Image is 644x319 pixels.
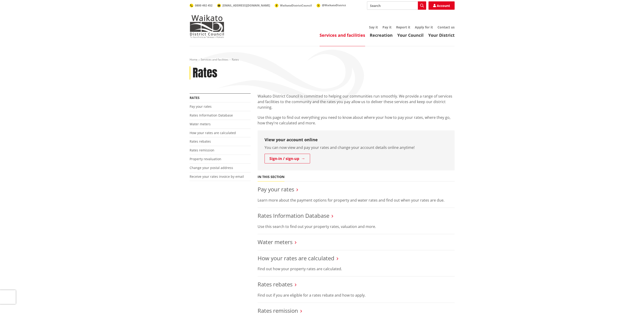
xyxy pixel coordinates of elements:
[397,32,424,38] a: Your Council
[265,154,310,163] a: Sign-in / sign-up
[193,66,217,80] h1: Rates
[382,25,391,29] a: Pay it
[258,197,455,203] p: Learn more about the payment options for property and water rates and find out when your rates ar...
[190,104,212,109] a: Pay your rates
[320,32,365,38] a: Services and facilities
[396,25,410,29] a: Report it
[190,15,224,38] img: Waikato District Council - Te Kaunihera aa Takiwaa o Waikato
[258,212,329,219] a: Rates Information Database
[258,266,455,272] p: Find out how your property rates are calculated.
[258,254,334,262] a: How your rates are calculated
[190,58,455,62] nav: breadcrumb
[190,3,213,7] a: 0800 492 452
[258,175,284,179] h5: In this section
[190,95,200,100] a: Rates
[258,238,293,246] a: Water meters
[190,148,214,152] a: Rates remission
[190,139,211,144] a: Rates rebates
[190,174,244,179] a: Receive your rates invoice by email
[280,3,312,7] span: WaikatoDistrictCouncil
[195,3,213,7] span: 0800 492 452
[258,115,455,126] p: Use this page to find out everything you need to know about where your how to pay your rates, whe...
[217,3,270,7] a: [EMAIL_ADDRESS][DOMAIN_NAME]
[370,32,393,38] a: Recreation
[190,122,211,126] a: Water meters
[415,25,433,29] a: Apply for it
[258,307,298,314] a: Rates remission
[258,185,294,193] a: Pay your rates
[258,292,455,298] p: Find out if you are eligible for a rates rebate and how to apply.
[190,166,233,170] a: Change your postal address
[190,58,197,61] a: Home
[275,3,312,7] a: WaikatoDistrictCouncil
[201,58,228,61] a: Services and facilities
[190,113,233,117] a: Rates Information Database
[258,280,293,288] a: Rates rebates
[222,3,270,7] span: [EMAIL_ADDRESS][DOMAIN_NAME]
[428,32,455,38] a: Your District
[265,145,448,150] p: You can now view and pay your rates and change your account details online anytime!
[367,1,426,10] input: Search input
[265,137,448,142] h3: View your account online
[258,93,455,110] p: Waikato District Council is committed to helping our communities run smoothly. We provide a range...
[190,157,221,161] a: Property revaluation
[369,25,378,29] a: Say it
[190,131,236,135] a: How your rates are calculated
[322,3,346,7] span: @WaikatoDistrict
[438,25,455,29] a: Contact us
[428,1,455,10] a: Account
[258,224,455,229] p: Use this search to find out your property rates, valuation and more.
[232,58,239,61] span: Rates
[317,3,346,7] a: @WaikatoDistrict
